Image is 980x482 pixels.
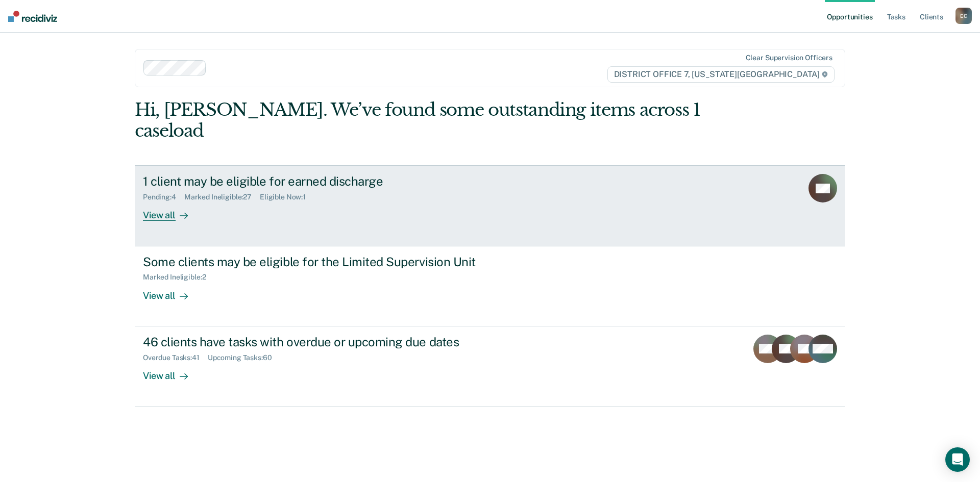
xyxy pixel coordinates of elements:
span: DISTRICT OFFICE 7, [US_STATE][GEOGRAPHIC_DATA] [607,66,835,83]
div: View all [143,362,200,382]
div: 46 clients have tasks with overdue or upcoming due dates [143,335,501,349]
div: View all [143,201,200,221]
button: EC [955,8,972,24]
div: Clear supervision officers [746,54,832,62]
div: View all [143,282,200,301]
div: Eligible Now : 1 [260,193,314,201]
a: Some clients may be eligible for the Limited Supervision UnitMarked Ineligible:2View all [135,246,845,326]
div: 1 client may be eligible for earned discharge [143,174,501,189]
div: Pending : 4 [143,193,184,201]
a: 1 client may be eligible for earned dischargePending:4Marked Ineligible:27Eligible Now:1View all [135,165,845,246]
div: Open Intercom Messenger [945,447,970,472]
div: Marked Ineligible : 2 [143,273,214,282]
img: Recidiviz [8,11,57,22]
div: Marked Ineligible : 27 [184,193,260,201]
div: E C [955,8,972,24]
div: Hi, [PERSON_NAME]. We’ve found some outstanding items across 1 caseload [135,99,703,141]
a: 46 clients have tasks with overdue or upcoming due datesOverdue Tasks:41Upcoming Tasks:60View all [135,326,845,407]
div: Upcoming Tasks : 60 [208,353,280,362]
div: Overdue Tasks : 41 [143,353,208,362]
div: Some clients may be eligible for the Limited Supervision Unit [143,255,501,269]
